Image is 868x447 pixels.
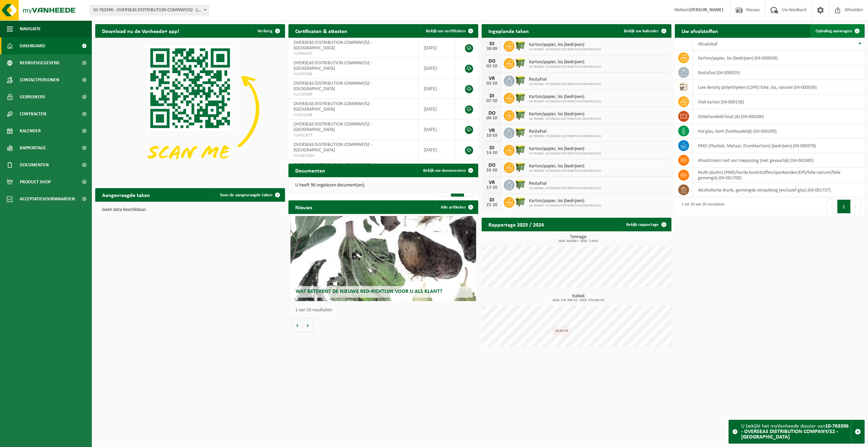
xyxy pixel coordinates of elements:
h2: Nieuws [288,200,319,214]
span: 10-763396 - OVERSEAS DISTRIBUTION COMPANY/S2 [529,186,601,191]
h3: Tonnage [485,235,671,243]
span: 2024: 56,858 t - 2025: 7,816 t [485,239,671,243]
div: DO [485,111,499,116]
span: Acceptatievoorwaarden [20,191,75,208]
div: 03-10 [485,81,499,86]
span: 10-763396 - OVERSEAS DISTRIBUTION COMPANY/S2 - ANTWERPEN [90,5,209,15]
span: Restafval [529,181,601,186]
h2: Download nu de Vanheede+ app! [95,24,186,37]
div: 30-09 [485,47,499,51]
a: Alle artikelen [435,200,478,214]
div: DI [485,197,499,203]
div: VR [485,128,499,133]
span: Bekijk uw documenten [423,168,466,173]
div: 1 tot 10 van 10 resultaten [678,199,724,214]
td: [DATE] [419,38,456,58]
span: Karton/papier, los (bedrijven) [529,146,601,152]
strong: [PERSON_NAME] [689,7,723,13]
span: Navigatie [20,20,41,37]
div: DO [485,163,499,168]
img: WB-1100-HPE-GN-50 [515,127,526,138]
span: Karton/papier, los (bedrijven) [529,164,601,169]
span: Contactpersonen [20,71,59,88]
span: VLA705589 [294,92,413,97]
span: OVERSEAS DISTRIBUTION COMPANY/S2 - [GEOGRAPHIC_DATA] [294,101,372,112]
img: WB-1100-HPE-GN-50 [515,92,526,103]
span: Product Shop [20,173,51,191]
a: Toon de aangevraagde taken [214,188,284,202]
img: WB-1100-HPE-GN-50 [515,40,526,51]
span: OVERSEAS DISTRIBUTION COMPANY/S2 - [GEOGRAPHIC_DATA] [294,142,372,153]
span: Restafval [529,77,601,82]
img: WB-1100-HPE-GN-50 [515,144,526,155]
td: low density polyethyleen (LDPE) folie, los, naturel (04-000039) [693,80,865,95]
span: 10-763396 - OVERSEAS DISTRIBUTION COMPANY/S2 [529,82,601,86]
td: karton/papier, los (bedrijven) (04-000026) [693,51,865,65]
div: 17-10 [485,185,499,190]
a: Bekijk uw certificaten [420,24,478,38]
h3: Kubiek [485,294,671,302]
a: Bekijk uw documenten [418,164,478,177]
span: 10-763396 - OVERSEAS DISTRIBUTION COMPANY/S2 [529,134,601,138]
span: Gebruikers [20,88,45,105]
h2: Certificaten & attesten [288,24,354,37]
div: 07-10 [485,99,499,103]
span: Karton/papier, los (bedrijven) [529,112,601,117]
div: 21-10 [485,203,499,208]
span: Bekijk uw certificaten [426,29,466,33]
span: Karton/papier, los (bedrijven) [529,60,601,65]
span: Verberg [257,29,272,33]
span: Documenten [20,156,49,173]
td: afvalstroom niet van toepassing (niet gevaarlijk) (04-001085) [693,153,865,168]
img: Download de VHEPlus App [95,38,285,180]
span: Restafval [529,129,601,134]
button: Previous [827,200,837,213]
div: DO [485,59,499,64]
td: vlak karton (04-000158) [693,95,865,109]
button: Vorige [292,318,303,332]
h2: Ingeplande taken [482,24,536,37]
img: WB-1100-HPE-GN-50 [515,74,526,86]
span: VLA612973 [294,133,413,138]
span: Karton/papier, los (bedrijven) [529,42,601,48]
span: VLA705586 [294,71,413,77]
span: 10-763396 - OVERSEAS DISTRIBUTION COMPANY/S2 [529,100,601,104]
td: multi plastics (PMD/harde kunststoffen/spanbanden/EPS/folie naturel/folie gemengd) (04-001700) [693,168,865,183]
span: Karton/papier, los (bedrijven) [529,198,601,204]
strong: 10-763396 - OVERSEAS DISTRIBUTION COMPANY/S2 - [GEOGRAPHIC_DATA] [741,424,849,440]
p: 1 van 10 resultaten [295,308,475,313]
td: hol glas, bont (huishoudelijk) (04-000209) [693,124,865,138]
h2: Uw afvalstoffen [675,24,725,37]
td: restafval (04-000029) [693,65,865,80]
span: Bekijk uw kalender [624,29,659,33]
span: Toon de aangevraagde taken [220,193,272,197]
div: VR [485,76,499,81]
a: Ophaling aanvragen [810,24,864,38]
div: 19,80 m3 [553,327,570,335]
span: 10-763396 - OVERSEAS DISTRIBUTION COMPANY/S2 [529,169,601,173]
img: WB-1100-HPE-GN-50 [515,109,526,121]
a: Bekijk rapportage [621,218,671,231]
span: Bedrijfsgegevens [20,54,60,71]
span: VLA616188 [294,112,413,118]
td: alcoholische drank, gemengde verpakking (exclusief glas) (04-001737) [693,183,865,197]
span: VLA1810284 [294,153,413,159]
a: Bekijk uw kalender [618,24,671,38]
img: WB-1100-HPE-GN-50 [515,57,526,69]
td: [DATE] [419,119,456,140]
span: 10-763396 - OVERSEAS DISTRIBUTION COMPANY/S2 [529,152,601,156]
img: WB-1100-HPE-GN-50 [515,161,526,173]
div: U bekijkt het myVanheede dossier van [741,420,851,443]
div: 10-10 [485,133,499,138]
h2: Aangevraagde taken [95,188,157,201]
button: 1 [837,200,851,213]
div: DI [485,93,499,99]
td: PMD (Plastiek, Metaal, Drankkartons) (bedrijven) (04-000978) [693,138,865,153]
div: 14-10 [485,151,499,155]
span: OVERSEAS DISTRIBUTION COMPANY/S2 - [GEOGRAPHIC_DATA] [294,81,372,92]
a: Wat betekent de nieuwe RED-richtlijn voor u als klant? [290,216,477,301]
span: 10-763396 - OVERSEAS DISTRIBUTION COMPANY/S2 [529,204,601,208]
div: 09-10 [485,116,499,121]
span: Kalender [20,122,41,139]
button: Next [851,200,861,213]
